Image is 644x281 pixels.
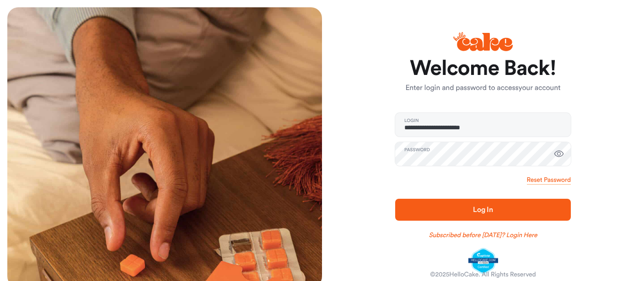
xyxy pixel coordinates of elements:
p: Enter login and password to access your account [395,83,571,94]
img: legit-script-certified.png [468,248,498,274]
a: Reset Password [527,175,571,185]
button: Log In [395,199,571,221]
a: Subscribed before [DATE]? Login Here [429,231,537,240]
div: © 2025 HelloCake. All Rights Reserved [430,270,536,279]
h1: Welcome Back! [395,58,571,80]
span: Log In [473,206,493,213]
